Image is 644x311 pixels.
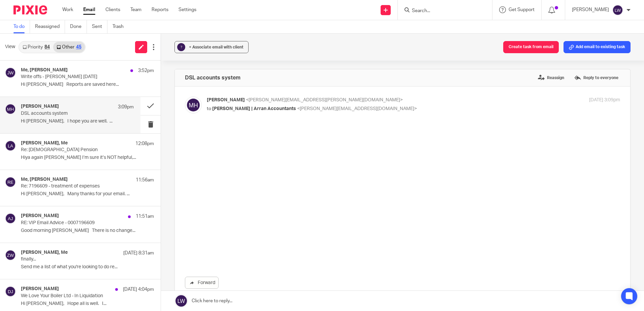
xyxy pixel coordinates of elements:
[589,97,620,104] p: [DATE] 3:09pm
[21,118,134,124] p: Hi [PERSON_NAME], I hope you are well. ...
[70,20,87,33] a: Done
[5,140,16,151] img: svg%3E
[174,41,249,53] button: ? + Associate email with client
[21,140,68,146] h4: [PERSON_NAME], Me
[21,293,127,299] p: We Love Your Boiler Ltd - In Liquidation
[5,250,16,261] img: svg%3E
[123,250,154,256] p: [DATE] 8:31am
[185,74,240,81] h4: DSL accounts system
[21,82,154,88] p: Hi [PERSON_NAME] Reports are saved here...
[189,45,244,49] span: + Associate email with client
[572,6,609,13] p: [PERSON_NAME]
[5,67,16,78] img: svg%3E
[21,183,127,189] p: Re: 7196609 - treatment of expenses
[138,67,154,74] p: 3:52pm
[297,106,417,111] span: <[PERSON_NAME][EMAIL_ADDRESS][DOMAIN_NAME]>
[185,97,202,113] img: svg%3E
[411,8,472,14] input: Search
[503,41,559,53] button: Create task from email
[21,177,68,182] h4: Me, [PERSON_NAME]
[21,220,127,226] p: RE: VIP Email Advice - 0007196609
[21,264,154,270] p: Send me a list of what you're looking to do re...
[21,213,59,219] h4: [PERSON_NAME]
[21,74,127,80] p: Write offs - [PERSON_NAME] [DATE]
[5,104,16,114] img: svg%3E
[118,104,134,110] p: 3:09pm
[21,147,127,153] p: Re: [DEMOGRAPHIC_DATA] Pension
[19,42,53,53] a: Priority84
[13,5,47,14] img: Pixie
[536,73,566,83] label: Reassign
[136,213,154,220] p: 11:51am
[13,20,30,33] a: To do
[152,6,168,13] a: Reports
[5,177,16,187] img: svg%3E
[21,228,154,234] p: Good morning [PERSON_NAME] There is no change...
[509,7,535,12] span: Get Support
[563,41,631,53] button: Add email to existing task
[92,20,107,33] a: Sent
[21,250,68,255] h4: [PERSON_NAME], Me
[62,6,73,13] a: Work
[21,256,127,262] p: finally...
[5,43,15,50] span: View
[246,98,403,102] span: <[PERSON_NAME][EMAIL_ADDRESS][PERSON_NAME][DOMAIN_NAME]>
[21,155,154,161] p: Hiya again [PERSON_NAME] I’m sure it’s NOT helpful,...
[35,20,65,33] a: Reassigned
[105,6,120,13] a: Clients
[212,106,296,111] span: [PERSON_NAME] | Arran Accountants
[573,73,620,83] label: Reply to everyone
[83,6,95,13] a: Email
[177,43,185,51] div: ?
[76,45,82,49] div: 45
[21,67,68,73] h4: Me, [PERSON_NAME]
[44,45,50,49] div: 84
[135,140,154,147] p: 12:08pm
[5,286,16,297] img: svg%3E
[179,6,196,13] a: Settings
[21,301,154,307] p: Hi [PERSON_NAME], Hope all is well. I...
[123,286,154,293] p: [DATE] 4:04pm
[21,104,59,109] h4: [PERSON_NAME]
[21,191,154,197] p: Hi [PERSON_NAME], Many thanks for your email. ...
[21,286,59,292] h4: [PERSON_NAME]
[612,5,623,15] img: svg%3E
[21,111,111,116] p: DSL accounts system
[53,42,85,53] a: Other45
[207,106,211,111] span: to
[136,177,154,183] p: 11:56am
[130,6,141,13] a: Team
[5,213,16,224] img: svg%3E
[112,20,129,33] a: Trash
[207,98,245,102] span: [PERSON_NAME]
[185,277,219,289] a: Forward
